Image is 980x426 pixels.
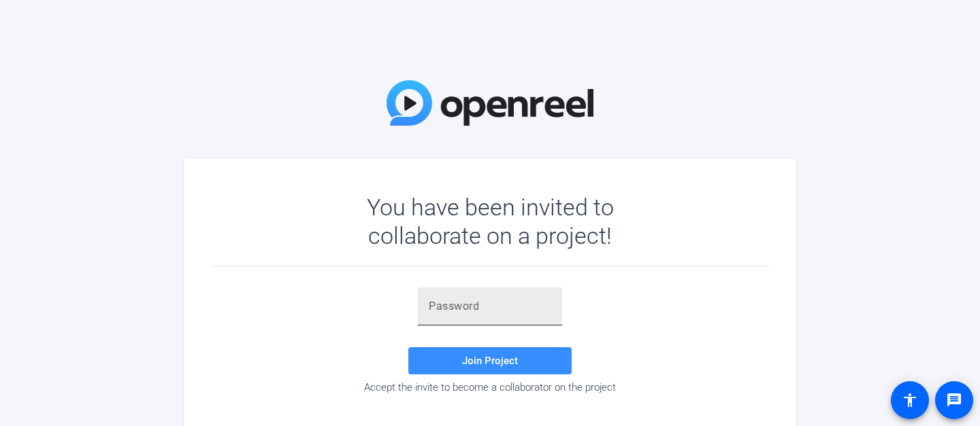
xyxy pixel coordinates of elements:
div: You have been invited to collaborate on a project! [327,193,653,250]
div: Accept the invite to become a collaborator on the project [211,381,769,393]
img: OpenReel Logo [387,80,593,126]
mat-icon: message [946,392,962,408]
input: Password [429,298,551,315]
mat-icon: accessibility [902,392,918,408]
button: Join Project [408,347,572,374]
span: Join Project [462,355,518,367]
